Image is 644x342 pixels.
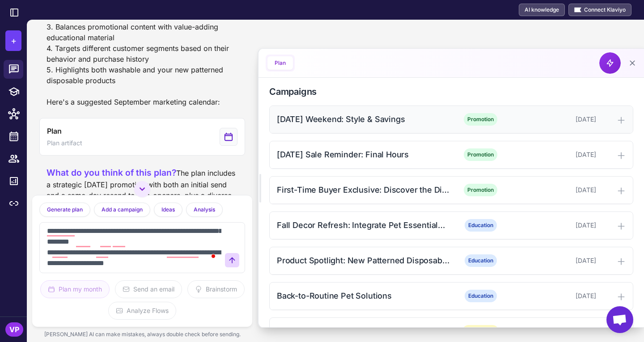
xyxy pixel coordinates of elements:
div: [DATE] [512,326,596,336]
div: VP [5,322,23,337]
span: Promotion [464,184,497,196]
div: [DATE] [512,114,596,124]
span: Education [465,254,497,267]
div: The plan includes a strategic [DATE] promotion with both an initial send and a same-day resend to... [47,166,238,287]
span: What do you think of this plan? [47,167,176,178]
div: Customer Story: Multi-Pet Household Transformation [277,325,449,337]
button: Send an email [115,280,182,298]
span: Ideas [161,206,175,214]
div: [DATE] [512,150,596,160]
div: First-Time Buyer Exclusive: Discover the Difference [277,184,449,196]
button: Generate plan [39,203,90,217]
span: Analysis [194,206,215,214]
div: Fall Decor Refresh: Integrate Pet Essentials Seamlessly [277,219,449,231]
div: Back-to-Routine Pet Solutions [277,290,449,302]
div: [DATE] Sale Reminder: Final Hours [277,148,449,160]
button: Analysis [186,203,223,217]
button: View generated Plan [39,118,245,156]
button: Ideas [154,203,182,217]
a: Open chat [606,306,633,333]
span: Plan artifact [47,138,82,148]
textarea: To enrich screen reader interactions, please activate Accessibility in Grammarly extension settings [45,228,221,267]
div: Product Spotlight: New Patterned Disposables [277,254,449,266]
span: Promotion [464,148,497,161]
span: Add a campaign [102,206,143,214]
span: Education [465,219,497,232]
button: Connect Klaviyo [568,4,631,16]
button: Plan [267,56,293,70]
button: Plan my month [40,280,110,298]
div: [DATE] [512,185,596,195]
div: [DATE] [512,291,596,301]
span: Promotion [464,113,497,126]
span: Connect Klaviyo [584,6,626,14]
span: Education [465,290,497,302]
div: [DATE] [512,256,596,266]
span: Plan [47,126,61,136]
button: + [5,30,21,51]
button: Analyze Flows [108,302,176,320]
button: Add a campaign [94,203,150,217]
a: AI knowledge [519,4,565,16]
div: [DATE] Weekend: Style & Savings [277,113,449,125]
h2: Campaigns [269,85,633,98]
span: Generate plan [47,206,83,214]
div: [DATE] [512,220,596,230]
span: + [11,34,17,47]
div: [PERSON_NAME] AI can make mistakes, always double check before sending. [32,327,252,342]
button: Brainstorm [187,280,245,298]
span: Awareness [462,325,499,338]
